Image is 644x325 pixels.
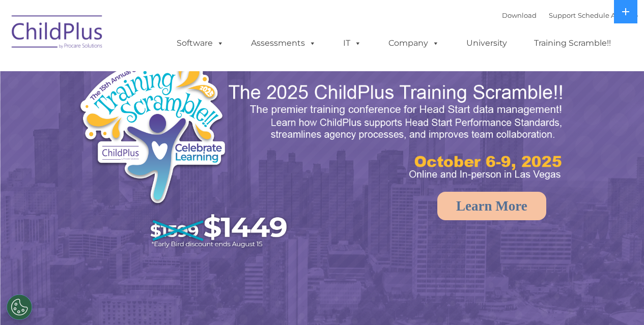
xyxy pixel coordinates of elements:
[524,33,621,53] a: Training Scramble!!
[7,8,108,59] img: ChildPlus by Procare Solutions
[241,33,326,53] a: Assessments
[333,33,372,53] a: IT
[502,11,638,19] font: |
[456,33,517,53] a: University
[378,33,450,53] a: Company
[437,192,546,220] a: Learn More
[578,11,638,19] a: Schedule A Demo
[593,276,644,325] iframe: Chat Widget
[549,11,576,19] a: Support
[166,33,234,53] a: Software
[7,294,32,320] button: Cookies Settings
[502,11,537,19] a: Download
